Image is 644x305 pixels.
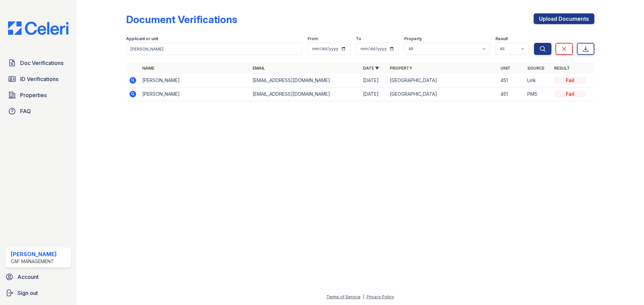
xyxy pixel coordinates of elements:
input: Search by name, email, or unit number [126,43,302,55]
a: Sign out [3,286,74,300]
td: [DATE] [360,87,387,101]
td: [DATE] [360,74,387,87]
label: Applicant or unit [126,36,158,42]
a: Property [390,66,412,71]
td: [GEOGRAPHIC_DATA] [387,74,497,87]
div: CAF Management [11,258,57,265]
a: Date ▼ [363,66,379,71]
a: FAQ [5,104,71,118]
a: Upload Documents [534,13,594,24]
img: CE_Logo_Blue-a8612792a0a2168367f1c8372b55b34899dd931a85d93a1a3d3e32e68fde9ad4.png [3,21,74,35]
span: ID Verifications [20,75,58,83]
td: [EMAIL_ADDRESS][DOMAIN_NAME] [250,74,360,87]
label: To [356,36,361,42]
td: [PERSON_NAME] [140,87,250,101]
span: Account [17,273,39,281]
a: Privacy Policy [367,294,394,299]
a: Terms of Service [326,294,361,299]
a: Email [253,66,265,71]
td: [GEOGRAPHIC_DATA] [387,87,497,101]
td: PMS [525,87,551,101]
td: Link [525,74,551,87]
span: FAQ [20,107,31,115]
div: Document Verifications [126,13,237,25]
label: From [308,36,318,42]
td: 451 [498,74,525,87]
span: Doc Verifications [20,59,63,67]
a: Account [3,270,74,284]
div: Fail [554,91,586,97]
td: [EMAIL_ADDRESS][DOMAIN_NAME] [250,87,360,101]
a: Doc Verifications [5,56,71,70]
div: [PERSON_NAME] [11,250,57,258]
td: [PERSON_NAME] [140,74,250,87]
a: Unit [500,66,511,71]
span: Sign out [17,289,38,297]
label: Result [495,36,508,42]
div: Fail [554,77,586,84]
td: 451 [498,87,525,101]
div: | [363,294,364,299]
label: Property [404,36,422,42]
a: Source [527,66,544,71]
a: Properties [5,88,71,102]
a: Name [142,66,154,71]
a: ID Verifications [5,72,71,86]
a: Result [554,66,570,71]
span: Properties [20,91,47,99]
